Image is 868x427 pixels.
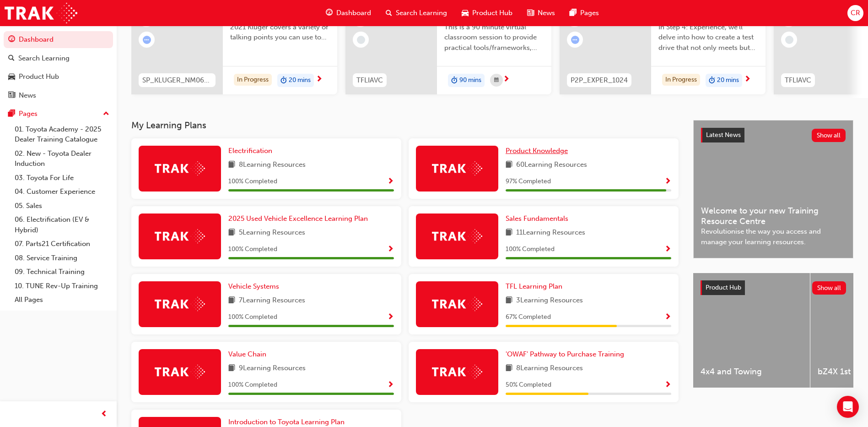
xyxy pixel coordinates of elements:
span: search-icon [8,55,15,63]
span: book-icon [228,363,235,374]
a: 05. Sales [11,199,113,213]
button: Show all [812,281,846,295]
span: 100 % Completed [228,312,277,323]
span: TFLIAVC [356,75,383,86]
span: duration-icon [451,75,458,87]
span: Welcome to your new Training Resource Centre [701,206,846,226]
div: News [19,90,36,101]
span: book-icon [228,295,235,307]
span: book-icon [506,295,512,307]
span: next-icon [503,76,510,84]
div: Product Hub [19,71,59,82]
h3: My Learning Plans [131,120,679,131]
a: Dashboard [4,31,113,48]
div: Search Learning [18,53,70,64]
span: Sales Fundamentals [506,214,568,223]
span: learningRecordVerb_ATTEMPT-icon [143,36,151,44]
span: 20 mins [717,75,739,86]
button: Pages [4,105,113,122]
button: Show Progress [664,379,671,391]
span: 100 % Completed [228,380,277,390]
a: TFL Learning Plan [506,281,566,292]
span: Show Progress [664,178,671,186]
img: Trak [155,229,205,243]
a: 08. Service Training [11,251,113,265]
span: search-icon [386,7,392,19]
span: Show Progress [664,246,671,254]
span: 60 Learning Resources [516,159,587,171]
span: guage-icon [326,7,333,19]
span: book-icon [506,363,512,374]
a: Vehicle Systems [228,281,283,292]
span: duration-icon [709,75,715,87]
img: Trak [155,161,205,175]
button: DashboardSearch LearningProduct HubNews [4,29,113,105]
span: news-icon [527,7,534,19]
span: Pages [580,8,599,18]
span: car-icon [8,73,15,81]
a: Latest NewsShow allWelcome to your new Training Resource CentreRevolutionise the way you access a... [693,120,853,258]
span: calendar-icon [494,75,499,86]
a: Search Learning [4,50,113,67]
span: 97 % Completed [506,176,551,187]
a: All Pages [11,293,113,307]
span: This is a 90 minute virtual classroom session to provide practical tools/frameworks, behaviours a... [444,22,544,53]
span: 'OWAF' Pathway to Purchase Training [506,350,624,358]
span: learningRecordVerb_ATTEMPT-icon [571,36,579,44]
span: P2P_EXPER_1024 [571,75,628,86]
span: up-icon [103,108,109,120]
span: news-icon [8,92,15,100]
span: guage-icon [8,36,15,44]
span: Show Progress [664,381,671,389]
a: guage-iconDashboard [318,4,378,22]
a: 06. Electrification (EV & Hybrid) [11,213,113,237]
span: prev-icon [101,409,108,420]
div: In Progress [234,74,272,86]
span: learningRecordVerb_NONE-icon [785,36,793,44]
a: 02. New - Toyota Dealer Induction [11,147,113,171]
span: Show Progress [387,381,394,389]
button: Show Progress [387,312,394,323]
a: 07. Parts21 Certification [11,237,113,251]
span: 100 % Completed [228,176,277,187]
span: Show Progress [387,313,394,322]
span: Show Progress [387,246,394,254]
span: Product Knowledge [506,147,568,155]
span: 7 Learning Resources [239,295,305,307]
button: Show all [812,129,846,142]
a: 10. TUNE Rev-Up Training [11,279,113,293]
span: 90 mins [459,75,481,86]
a: Product Knowledge [506,146,571,156]
a: 03. Toyota For Life [11,171,113,185]
span: 8 Learning Resources [516,363,583,374]
span: learningRecordVerb_NONE-icon [357,36,365,44]
span: 5 Learning Resources [239,227,305,239]
span: 67 % Completed [506,312,551,323]
span: Revolutionise the way you access and manage your learning resources. [701,226,846,247]
span: Vehicle Systems [228,282,279,290]
span: book-icon [506,227,512,239]
span: 100 % Completed [506,244,555,255]
a: Product HubShow all [701,280,846,295]
span: This virtual walkaround of the 2021 Kluger covers a variety of talking points you can use to show... [230,11,330,43]
span: 100 % Completed [228,244,277,255]
a: 01. Toyota Academy - 2025 Dealer Training Catalogue [11,122,113,147]
a: news-iconNews [520,4,562,22]
span: pages-icon [570,7,577,19]
span: Show Progress [664,313,671,322]
button: CR [847,5,863,21]
span: SP_KLUGER_NM0621_EL02 [142,75,212,86]
span: next-icon [316,76,323,84]
span: book-icon [228,227,235,239]
button: Show Progress [664,244,671,255]
span: Show Progress [387,178,394,186]
span: 2025 Used Vehicle Excellence Learning Plan [228,214,368,223]
button: Show Progress [387,379,394,391]
button: Show Progress [664,176,671,187]
span: News [538,8,555,18]
a: search-iconSearch Learning [378,4,454,22]
span: Latest News [706,131,741,139]
img: Trak [432,297,482,311]
span: TFLIAVC [785,75,811,86]
span: CR [851,8,860,18]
